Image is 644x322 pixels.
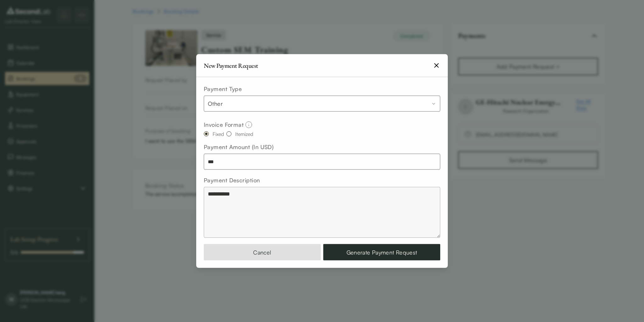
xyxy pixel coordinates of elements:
label: Payment Amount (In USD) [204,143,274,150]
button: Generate Payment Request [323,244,440,260]
div: Itemized [235,131,253,137]
button: Cancel [204,244,321,260]
h2: New Payment Request [204,62,258,69]
span: Invoice Format [204,121,244,129]
label: Payment Description [204,177,260,184]
button: Payment Type [204,96,440,112]
label: Payment Type [204,85,242,92]
div: Fixed [213,131,224,137]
